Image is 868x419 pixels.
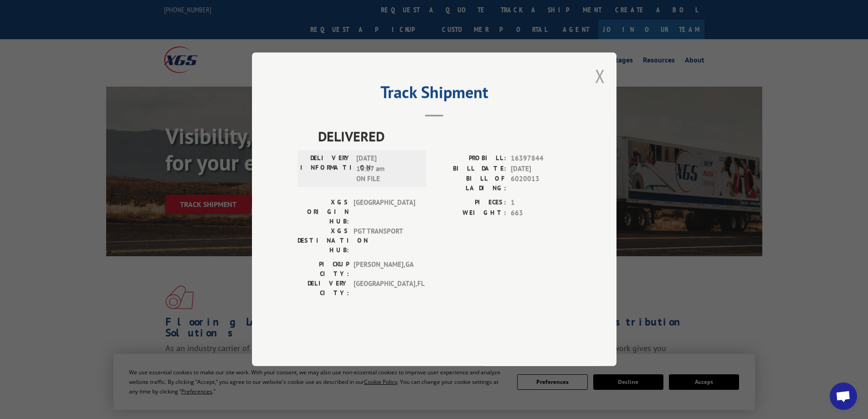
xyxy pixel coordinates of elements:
[434,198,506,208] label: PIECES:
[354,227,415,255] span: PGT TRANSPORT
[354,279,415,298] span: [GEOGRAPHIC_DATA] , FL
[434,164,506,174] label: BILL DATE:
[511,208,571,218] span: 663
[318,126,571,147] span: DELIVERED
[298,279,349,298] label: DELIVERY CITY:
[511,198,571,208] span: 1
[298,227,349,255] label: XGS DESTINATION HUB:
[354,198,415,227] span: [GEOGRAPHIC_DATA]
[298,260,349,279] label: PICKUP CITY:
[434,208,506,218] label: WEIGHT:
[434,174,506,193] label: BILL OF LADING:
[511,174,571,193] span: 6020013
[298,86,571,103] h2: Track Shipment
[511,154,571,164] span: 16397844
[354,260,415,279] span: [PERSON_NAME] , GA
[356,154,418,185] span: [DATE] 10:27 am ON FILE
[300,154,352,185] label: DELIVERY INFORMATION:
[830,383,857,410] div: Open chat
[298,198,349,227] label: XGS ORIGIN HUB:
[434,154,506,164] label: PROBILL:
[511,164,571,174] span: [DATE]
[595,64,605,88] button: Close modal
